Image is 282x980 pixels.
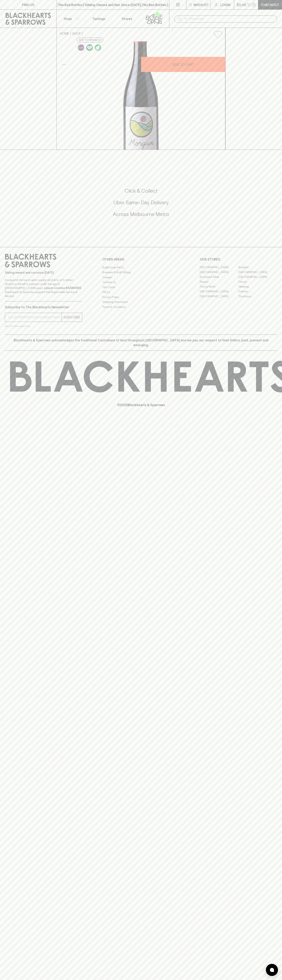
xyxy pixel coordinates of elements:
[102,275,180,280] a: Careers
[57,41,225,150] img: 41195.png
[5,188,277,194] h5: Click & Collect
[8,314,62,320] input: e.g. jane@blackheartsandsparrows.com.au
[57,10,85,28] button: Shop
[85,43,94,52] a: Made without the use of any animal products.
[238,284,277,289] a: Geelong
[102,280,180,285] a: Contact Us
[261,2,279,7] p: Checkout
[102,290,180,295] a: FAQ's
[94,43,102,52] a: Organic
[122,16,132,21] p: Stores
[63,315,80,320] p: SUBSCRIBE
[237,2,246,7] p: $0.00
[200,284,238,289] a: Fitzroy North
[238,275,277,279] a: [GEOGRAPHIC_DATA]
[77,38,103,42] button: Add to wishlist
[72,32,81,35] a: SHOP
[60,32,69,35] a: HOME
[220,2,230,7] p: Login
[102,304,180,309] a: Terms & Conditions
[5,199,277,206] h5: Uber Same-Day Delivery
[113,10,141,28] a: Stores
[238,270,277,275] a: [GEOGRAPHIC_DATA]
[62,313,82,322] button: SUBSCRIBE
[200,294,238,299] a: [GEOGRAPHIC_DATA]
[184,16,274,22] input: Try "Pinot noir"
[5,324,82,328] p: We will never spam you
[95,44,101,51] img: Organic
[102,257,180,262] p: OTHER AREAS
[200,279,238,284] a: Elwood
[64,16,72,21] p: Shop
[102,285,180,290] a: Gift Cards
[102,295,180,299] a: Privacy Policy
[238,279,277,284] a: Fitzroy
[5,305,82,310] p: Subscribe to The Blackhearts Newsletter
[173,62,194,67] p: ADD TO CART
[194,2,209,7] p: Wishlist
[5,211,277,218] h5: Across Melbourne Metro
[200,265,238,270] a: [GEOGRAPHIC_DATA]
[253,4,255,6] p: 0
[44,286,81,290] strong: Liquor License #32064953
[200,289,238,294] a: [GEOGRAPHIC_DATA]
[78,44,84,51] img: Lo-Fi
[102,300,180,304] a: Shipping Information
[238,294,277,299] a: Thornbury
[200,257,277,262] p: OUR STORES
[77,43,85,52] a: Some may call it natural, others minimum intervention, either way, it’s hands off & maybe even a ...
[22,2,34,7] p: FIND US
[5,271,82,275] p: Sibling owned and run since [DATE]
[200,270,238,275] a: [GEOGRAPHIC_DATA]
[85,10,113,28] a: Tastings
[238,265,277,270] a: Braddon
[102,270,180,275] a: Business & Bulk Gifting
[86,44,93,51] img: Vegan
[200,275,238,279] a: Brunswick West
[5,278,82,298] p: It is against the law to sell or supply alcohol to, or to obtain alcohol on behalf of a person un...
[8,338,274,347] p: Blackhearts & Sparrows acknowledges the traditional Custodians of land throughout [GEOGRAPHIC_DAT...
[141,57,225,72] button: ADD TO CART
[238,289,277,294] a: Prahran
[102,265,180,270] a: Bottle Drop FAQ's
[5,171,277,239] div: Call to action block
[212,29,224,40] button: Add to wishlist
[270,968,274,972] img: bubble-icon
[92,16,105,21] p: Tastings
